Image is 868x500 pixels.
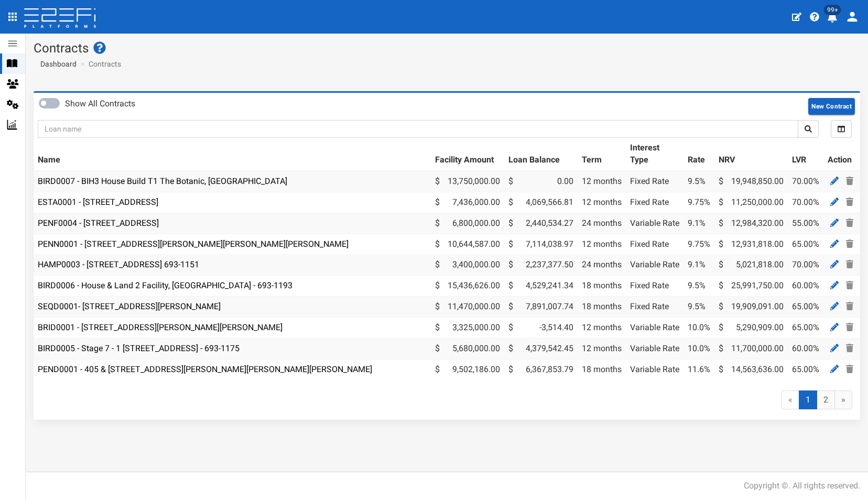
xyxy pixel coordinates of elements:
td: 11,700,000.00 [714,338,788,359]
a: PENF0004 - [STREET_ADDRESS] [38,218,159,228]
td: 7,891,007.74 [504,297,578,318]
td: 11,250,000.00 [714,192,788,213]
span: 1 [799,390,817,410]
td: 7,114,038.97 [504,234,578,255]
td: 11,470,000.00 [431,297,504,318]
td: -3,514.40 [504,317,578,338]
td: 9.1% [683,255,714,276]
a: Delete Contract [843,195,856,209]
th: Facility Amount [431,138,504,171]
td: 24 months [578,255,626,276]
a: Delete Contract [843,342,856,355]
td: 2,440,534.27 [504,213,578,234]
td: Variable Rate [626,338,683,359]
th: Rate [683,138,714,171]
td: 5,021,818.00 [714,255,788,276]
a: Delete Contract [843,279,856,292]
th: Action [823,138,860,171]
td: 0.00 [504,171,578,192]
a: Delete Contract [843,300,856,313]
td: 65.00% [788,297,823,318]
td: 60.00% [788,276,823,297]
td: 3,325,000.00 [431,317,504,338]
td: Fixed Rate [626,171,683,192]
td: 18 months [578,297,626,318]
th: Interest Type [626,138,683,171]
td: 13,750,000.00 [431,171,504,192]
td: 7,436,000.00 [431,192,504,213]
td: 24 months [578,213,626,234]
td: 70.00% [788,171,823,192]
td: 70.00% [788,255,823,276]
a: Delete Contract [843,175,856,188]
a: Delete Contract [843,216,856,230]
td: 5,290,909.00 [714,317,788,338]
td: 12 months [578,234,626,255]
td: 9.1% [683,213,714,234]
a: SEQD0001- [STREET_ADDRESS][PERSON_NAME] [38,301,221,311]
a: ESTA0001 - [STREET_ADDRESS] [38,197,158,207]
div: Copyright ©. All rights reserved. [744,480,860,492]
td: 55.00% [788,213,823,234]
th: Name [34,138,431,171]
td: 9.5% [683,297,714,318]
td: 10,644,587.00 [431,234,504,255]
td: 19,948,850.00 [714,171,788,192]
td: 9.75% [683,234,714,255]
td: 18 months [578,359,626,379]
label: Show All Contracts [65,98,135,110]
td: 12,984,320.00 [714,213,788,234]
span: Dashboard [36,60,77,68]
td: 3,400,000.00 [431,255,504,276]
td: 19,909,091.00 [714,297,788,318]
td: 70.00% [788,192,823,213]
a: BIRD0005 - Stage 7 - 1 [STREET_ADDRESS] - 693-1175 [38,343,240,353]
td: 14,563,636.00 [714,359,788,379]
td: 65.00% [788,234,823,255]
th: Loan Balance [504,138,578,171]
a: BIRD0006 - House & Land 2 Facility, [GEOGRAPHIC_DATA] - 693-1193 [38,280,292,290]
td: 15,436,626.00 [431,276,504,297]
td: Variable Rate [626,213,683,234]
a: BRID0001 - [STREET_ADDRESS][PERSON_NAME][PERSON_NAME] [38,322,283,332]
td: 9,502,186.00 [431,359,504,379]
td: 10.0% [683,338,714,359]
td: Variable Rate [626,317,683,338]
td: 12 months [578,338,626,359]
a: » [834,390,852,410]
td: 12 months [578,171,626,192]
td: 12 months [578,192,626,213]
a: BIRD0007 - BIH3 House Build T1 The Botanic, [GEOGRAPHIC_DATA] [38,176,287,186]
td: 9.75% [683,192,714,213]
a: Dashboard [36,59,77,69]
a: Delete Contract [843,321,856,334]
td: Variable Rate [626,359,683,379]
td: 6,800,000.00 [431,213,504,234]
li: Contracts [78,59,121,69]
a: Delete Contract [843,258,856,271]
td: 9.5% [683,276,714,297]
a: Delete Contract [843,363,856,376]
button: New Contract [808,98,855,115]
td: 12 months [578,317,626,338]
td: 60.00% [788,338,823,359]
td: Fixed Rate [626,192,683,213]
td: 9.5% [683,171,714,192]
th: Term [578,138,626,171]
td: 10.0% [683,317,714,338]
td: 2,237,377.50 [504,255,578,276]
td: Variable Rate [626,255,683,276]
td: 25,991,750.00 [714,276,788,297]
td: Fixed Rate [626,234,683,255]
td: 5,680,000.00 [431,338,504,359]
td: 11.6% [683,359,714,379]
input: Loan name [38,120,798,138]
td: 6,367,853.79 [504,359,578,379]
th: NRV [714,138,788,171]
td: 4,529,241.34 [504,276,578,297]
td: 65.00% [788,359,823,379]
a: PENN0001 - [STREET_ADDRESS][PERSON_NAME][PERSON_NAME][PERSON_NAME] [38,239,349,249]
td: 12,931,818.00 [714,234,788,255]
td: 18 months [578,276,626,297]
td: Fixed Rate [626,297,683,318]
